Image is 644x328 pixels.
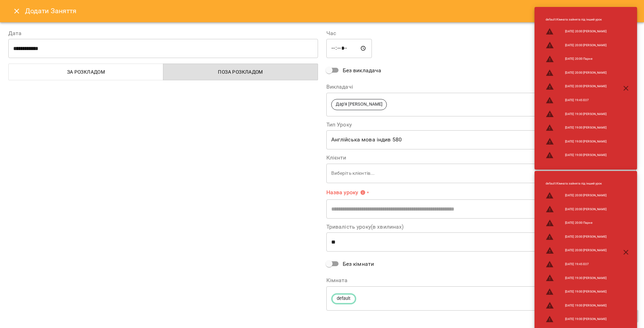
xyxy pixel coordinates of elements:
[326,92,636,116] div: Дар'я [PERSON_NAME]
[8,64,163,80] button: За розкладом
[8,31,318,36] label: Дата
[540,216,612,230] li: [DATE] 20:00 Парне
[540,244,612,257] li: [DATE] 20:00 [PERSON_NAME]
[326,278,636,283] label: Кімната
[326,155,636,161] label: Клієнти
[540,134,612,148] li: [DATE] 19:00 [PERSON_NAME]
[326,31,636,36] label: Час
[540,312,612,326] li: [DATE] 19:00 [PERSON_NAME]
[326,122,636,128] label: Тип Уроку
[343,66,382,75] span: Без викладача
[332,101,387,108] span: Дар'я [PERSON_NAME]
[25,6,636,16] h6: Додати Заняття
[163,64,318,80] button: Поза розкладом
[540,107,612,121] li: [DATE] 19:30 [PERSON_NAME]
[540,179,612,189] li: default : Кімната зайнята під інший урок
[540,66,612,80] li: [DATE] 20:00 [PERSON_NAME]
[326,224,636,230] label: Тривалість уроку(в хвилинах)
[168,68,314,76] span: Поза розкладом
[326,84,636,90] label: Викладачі
[326,130,636,150] div: Англійська мова індив 580
[540,93,612,107] li: [DATE] 19:45 ЕО7
[540,298,612,312] li: [DATE] 19:00 [PERSON_NAME]
[540,202,612,216] li: [DATE] 20:00 [PERSON_NAME]
[360,190,366,195] svg: Вкажіть назву уроку або виберіть клієнтів
[540,80,612,93] li: [DATE] 20:00 [PERSON_NAME]
[540,52,612,66] li: [DATE] 20:00 Парне
[540,189,612,203] li: [DATE] 20:00 [PERSON_NAME]
[326,163,636,183] div: Виберіть клієнтів...
[331,170,625,177] p: Виберіть клієнтів...
[540,25,612,39] li: [DATE] 20:00 [PERSON_NAME]
[540,271,612,285] li: [DATE] 19:30 [PERSON_NAME]
[326,286,636,311] div: default
[540,257,612,271] li: [DATE] 19:45 ЕО7
[8,3,25,19] button: Close
[540,15,612,25] li: default : Кімната зайнята під інший урок
[343,260,374,268] span: Без кімнати
[540,38,612,52] li: [DATE] 20:00 [PERSON_NAME]
[540,230,612,244] li: [DATE] 20:00 [PERSON_NAME]
[540,121,612,135] li: [DATE] 19:00 [PERSON_NAME]
[540,285,612,299] li: [DATE] 19:00 [PERSON_NAME]
[333,295,355,302] span: default
[540,148,612,162] li: [DATE] 19:00 [PERSON_NAME]
[13,68,159,76] span: За розкладом
[326,190,366,195] span: Назва уроку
